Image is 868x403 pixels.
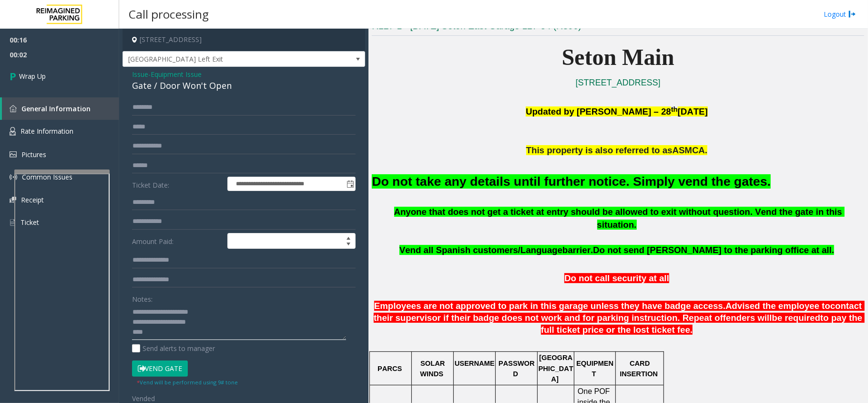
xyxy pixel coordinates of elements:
[671,106,678,113] span: th
[539,354,573,383] span: [GEOGRAPHIC_DATA]
[576,78,661,87] a: [STREET_ADDRESS]
[562,245,593,255] span: barrier.
[130,177,225,191] label: Ticket Date:
[345,177,355,191] span: Toggle popup
[21,104,91,113] span: General Information
[848,9,856,19] img: logout
[132,394,155,403] span: Vended
[772,313,821,323] span: be required
[725,301,830,311] span: Advised the employee to
[137,379,238,386] small: Vend will be performed using 9# tone
[593,245,834,255] span: Do not send [PERSON_NAME] to the parking office at all.
[372,174,771,189] font: Do not take any details until further notice. Simply vend the gates.
[10,218,16,227] img: 'icon'
[562,44,674,70] span: Seton Main
[541,313,865,335] span: to pay the full ticket price or the lost ticket fee.
[526,145,673,155] span: This property is also referred to as
[20,127,73,136] span: Rate Information
[10,197,16,203] img: 'icon'
[526,106,671,117] span: Updated by [PERSON_NAME] – 28
[132,343,215,353] label: Send alerts to manager
[10,105,17,112] img: 'icon'
[576,360,613,378] span: EQUIPMENT
[564,273,669,283] span: Do not call security at all
[132,291,153,304] label: Notes:
[374,301,725,311] span: Employees are not approved to park in this garage unless they have badge access.
[123,29,365,51] h4: [STREET_ADDRESS]
[132,79,356,92] div: Gate / Door Won't Open
[21,150,46,159] span: Pictures
[10,173,17,181] img: 'icon'
[10,151,17,158] img: 'icon'
[148,70,202,79] span: -
[342,241,355,249] span: Decrease value
[824,9,856,19] a: Logout
[399,245,562,255] span: Vend all Spanish customers/Language
[620,360,658,378] span: CARD INSERTION
[2,97,119,120] a: General Information
[378,365,402,372] span: PARCS
[124,2,214,26] h3: Call processing
[420,360,447,378] span: SOLAR WINDS
[374,301,864,323] span: contact their supervisor if their badge does not work and for parking instruction. Repeat offende...
[10,127,16,136] img: 'icon'
[499,360,535,378] span: PASSWORD
[130,233,225,249] label: Amount Paid:
[455,360,495,367] span: USERNAME
[394,207,845,230] span: Anyone that does not get a ticket at entry should be allowed to exit without question. Vend the g...
[19,71,46,81] span: Wrap Up
[673,145,708,155] span: ASMCA.
[151,69,202,79] span: Equipment Issue
[123,52,317,67] span: [GEOGRAPHIC_DATA] Left Exit
[132,69,148,79] span: Issue
[342,233,355,241] span: Increase value
[678,106,708,117] span: [DATE]
[132,361,188,377] button: Vend Gate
